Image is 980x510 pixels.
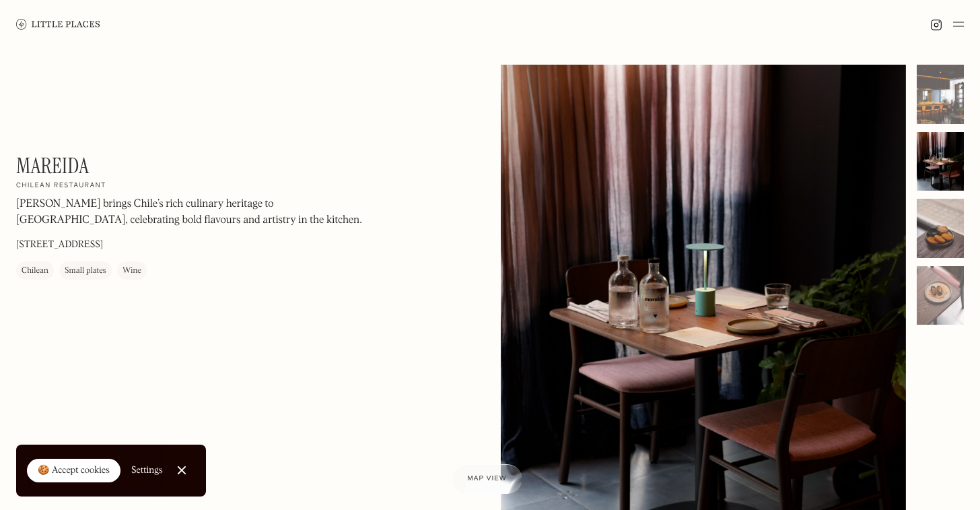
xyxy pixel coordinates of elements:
[38,464,110,478] div: 🍪 Accept cookies
[452,464,523,494] a: Map view
[131,466,163,475] div: Settings
[22,265,48,278] div: Chilean
[16,182,106,191] h2: Chilean restaurant
[468,475,507,482] span: Map view
[16,238,103,253] p: [STREET_ADDRESS]
[16,197,380,229] p: [PERSON_NAME] brings Chile’s rich culinary heritage to [GEOGRAPHIC_DATA], celebrating bold flavou...
[65,265,106,278] div: Small plates
[123,265,141,278] div: Wine
[27,459,120,483] a: 🍪 Accept cookies
[16,153,89,179] h1: Mareida
[181,470,182,471] div: Close Cookie Popup
[168,457,195,484] a: Close Cookie Popup
[131,455,163,486] a: Settings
